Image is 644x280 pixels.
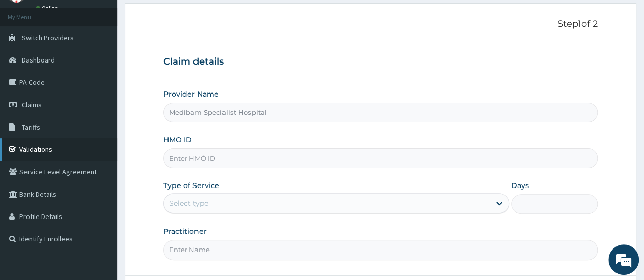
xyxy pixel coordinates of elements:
span: We're online! [59,78,141,181]
label: Type of Service [163,180,219,191]
textarea: Type your message and hit 'Enter' [5,178,194,214]
h3: Claim details [163,56,598,68]
input: Enter Name [163,240,598,260]
div: Chat with us now [53,57,171,70]
input: Enter HMO ID [163,148,598,168]
span: Tariffs [22,122,40,132]
label: Practitioner [163,226,207,236]
div: Minimize live chat window [167,5,191,29]
label: Days [511,180,529,191]
p: Step 1 of 2 [163,19,598,30]
span: Dashboard [22,55,55,65]
label: HMO ID [163,135,192,145]
a: Online [36,5,60,12]
img: d_794563401_company_1708531726252_794563401 [19,51,41,76]
span: Claims [22,100,42,109]
span: Switch Providers [22,33,74,42]
label: Provider Name [163,89,219,99]
div: Select type [169,198,208,208]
